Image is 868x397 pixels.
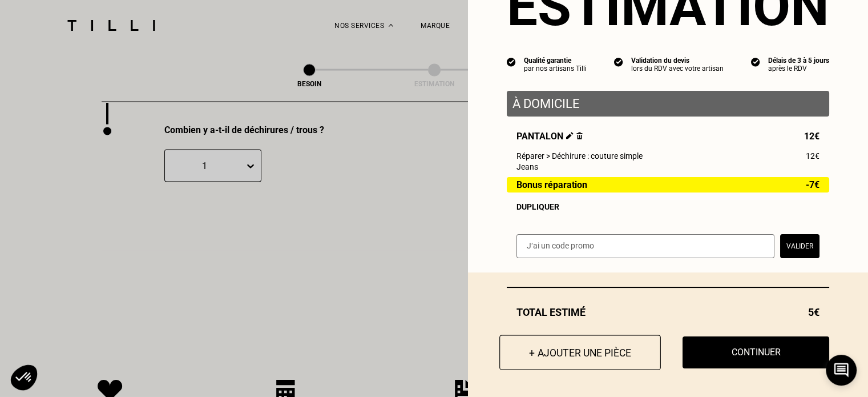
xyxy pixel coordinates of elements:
div: Total estimé [507,306,829,318]
button: Continuer [683,336,829,368]
div: Dupliquer [516,202,819,211]
span: 12€ [806,151,819,161]
div: après le RDV [768,65,829,73]
span: Pantalon [516,131,583,142]
span: 5€ [808,306,819,318]
div: par nos artisans Tilli [524,65,587,73]
img: icon list info [507,57,516,67]
span: Jeans [516,162,538,171]
p: À domicile [512,97,823,111]
img: icon list info [751,57,760,67]
div: Validation du devis [631,57,724,65]
span: Réparer > Déchirure : couture simple [516,151,643,161]
input: J‘ai un code promo [516,234,774,258]
button: + Ajouter une pièce [499,335,661,370]
div: Qualité garantie [524,57,587,65]
div: Délais de 3 à 5 jours [768,57,829,65]
img: Supprimer [576,132,583,139]
img: icon list info [614,57,623,67]
div: lors du RDV avec votre artisan [631,65,724,73]
img: Éditer [566,132,574,139]
span: Bonus réparation [516,180,587,190]
span: -7€ [806,180,819,190]
span: 12€ [804,131,819,142]
button: Valider [780,234,819,258]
